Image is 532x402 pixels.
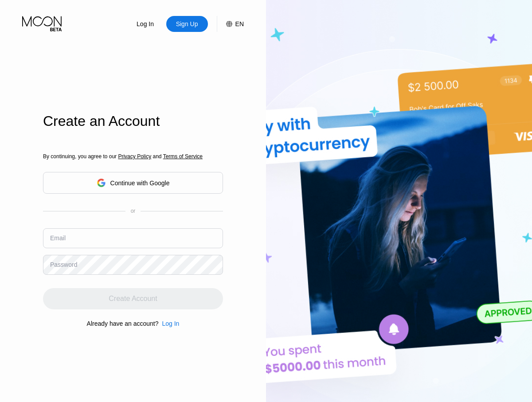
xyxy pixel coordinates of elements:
div: Log In [162,320,179,327]
div: Sign Up [166,16,208,32]
div: Sign Up [175,20,199,28]
div: or [131,208,136,214]
div: Continue with Google [43,172,223,194]
div: Log In [158,320,179,327]
div: Email [50,234,66,242]
div: By continuing, you agree to our [43,153,223,160]
div: Continue with Google [110,180,170,187]
span: and [151,153,163,160]
div: EN [235,20,244,27]
div: Already have an account? [87,320,159,327]
span: Terms of Service [163,153,203,160]
div: Log In [125,16,166,32]
div: Password [50,261,77,268]
div: Log In [136,20,155,28]
div: Create an Account [43,113,223,129]
span: Privacy Policy [118,153,151,160]
div: EN [217,16,244,32]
